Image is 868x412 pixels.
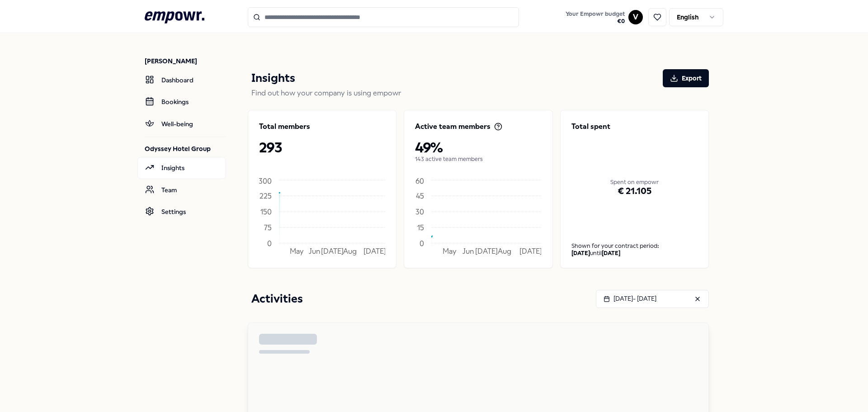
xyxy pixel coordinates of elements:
[137,91,226,113] a: Bookings
[259,177,272,185] tspan: 300
[462,247,474,256] tspan: Jun
[251,87,709,99] p: Find out how your company is using empowr
[498,247,511,256] tspan: Aug
[260,207,272,216] tspan: 150
[519,247,542,256] tspan: [DATE]
[562,8,628,27] a: Your Empowr budget€0
[343,247,357,256] tspan: Aug
[571,242,698,250] p: Shown for your contract period:
[602,250,620,256] b: [DATE]
[137,179,226,201] a: Team
[604,294,656,303] div: [DATE] - [DATE]
[415,207,424,216] tspan: 30
[566,10,625,18] span: Your Empowr budget
[137,157,226,179] a: Insights
[416,191,424,200] tspan: 45
[290,247,304,256] tspan: May
[321,247,344,256] tspan: [DATE]
[415,177,424,185] tspan: 60
[137,201,226,223] a: Settings
[566,18,625,25] span: € 0
[571,143,698,222] div: Spent on empowr
[571,250,590,256] b: [DATE]
[571,161,698,222] div: € 21.105
[137,113,226,135] a: Well-being
[571,121,698,132] p: Total spent
[145,144,226,153] p: Odyssey Hotel Group
[663,69,709,87] button: Export
[415,139,541,156] p: 49%
[267,239,272,247] tspan: 0
[420,239,424,247] tspan: 0
[417,223,424,232] tspan: 15
[415,156,541,163] p: 143 active team members
[628,10,643,24] button: V
[251,290,303,308] p: Activities
[137,69,226,91] a: Dashboard
[363,247,386,256] tspan: [DATE]
[596,290,709,308] button: [DATE]- [DATE]
[415,121,491,132] p: Active team members
[259,121,310,132] p: Total members
[475,247,498,256] tspan: [DATE]
[259,191,272,200] tspan: 225
[259,139,385,156] p: 293
[564,9,627,27] button: Your Empowr budget€0
[248,7,519,27] input: Search for products, categories or subcategories
[145,57,226,66] p: [PERSON_NAME]
[443,247,457,256] tspan: May
[309,247,320,256] tspan: Jun
[264,223,272,232] tspan: 75
[571,250,698,257] div: until
[251,69,295,87] p: Insights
